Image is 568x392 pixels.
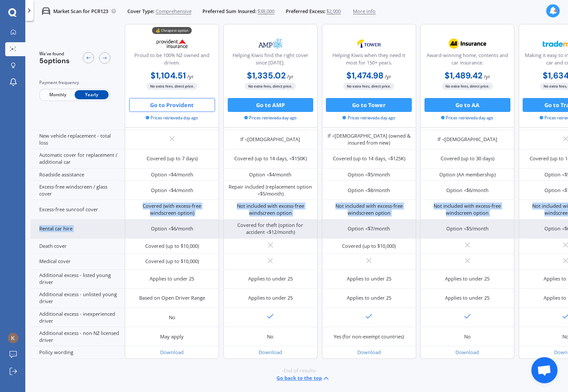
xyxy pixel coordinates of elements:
div: New vehicle replacement - total loss [31,130,125,149]
div: Covered (up to 14 days, <$150K) [234,155,307,162]
div: No [464,333,471,340]
button: Go to Provident [129,98,215,112]
span: $2,000 [326,8,341,15]
img: Provident.png [149,35,195,52]
a: Open chat [531,357,558,383]
span: No extra fees, direct price. [442,83,493,90]
div: Option <$4/month [151,187,193,194]
b: $1,335.02 [247,70,286,81]
div: Proud to be 100% NZ owned and driven. [131,52,213,69]
div: Helping Kiwis find the right cover since [DATE]. [229,52,311,69]
div: Covered (up to $10,000) [342,243,396,250]
button: Go back to the top [277,374,330,382]
span: / yr [484,73,490,80]
div: Applies to under 25 [445,294,489,301]
button: Go to AMP [228,98,314,112]
a: Download [455,349,479,355]
div: Repair included (replacement option <$5/month) [229,183,312,197]
span: No extra fees, direct price. [343,83,394,90]
div: Covered (up to 7 days) [147,155,198,162]
div: Roadside assistance [31,169,125,181]
div: Medical cover [31,254,125,269]
div: Option <$6/month [151,225,193,232]
a: Download [357,349,381,355]
a: Download [160,349,184,355]
div: Death cover [31,239,125,254]
div: Option <$6/month [446,187,489,194]
div: No [267,333,274,340]
div: Option <$5/month [348,171,390,178]
div: May apply [160,333,184,340]
div: Award-winning home, contents and car insurance. [426,52,508,69]
div: No [169,314,175,321]
img: ACg8ocLzf_wVnAgNFAfUOa2ZWc6BEZ_A2KbAZhHpBkv2C3lu7oB7Mg=s96-c [8,333,18,343]
div: Option (AA membership) [439,171,496,178]
span: / yr [385,73,391,80]
span: Prices retrieved a day ago [146,115,198,121]
div: Option <$4/month [151,171,193,178]
div: Option <$5/month [446,225,489,232]
button: Go to Tower [326,98,412,112]
p: Market Scan for PCR123 [53,8,108,15]
div: Applies to under 25 [248,294,293,301]
div: Applies to under 25 [248,275,293,282]
span: / yr [287,73,294,80]
div: Additional excess - listed young driver [31,270,125,289]
span: More info [353,8,376,15]
div: 💰 Cheapest option [152,27,192,34]
span: No extra fees, direct price. [245,83,296,90]
div: Option <$7/month [348,225,390,232]
div: Covered (up to $10,000) [145,258,199,265]
span: Prices retrieved a day ago [441,115,493,121]
div: Based on Open Driver Range [139,294,205,301]
div: Not included with excess-free windscreen option [425,203,509,216]
span: / yr [187,73,194,80]
img: AMP.webp [247,35,294,52]
b: $1,474.98 [346,70,383,81]
span: Cover Type: [127,8,154,15]
b: $1,104.51 [151,70,186,81]
div: Covered (up to 30 days) [441,155,494,162]
div: Not included with excess-free windscreen option [229,203,312,216]
div: Additional excess - inexperienced driver [31,308,125,327]
div: If <[DEMOGRAPHIC_DATA] [438,136,497,143]
div: Policy wording [31,346,125,358]
span: Preferred Excess: [286,8,325,15]
span: Prices retrieved a day ago [244,115,297,121]
div: Applies to under 25 [445,275,489,282]
div: Automatic cover for replacement / additional car [31,149,125,169]
b: $1,489.42 [445,70,482,81]
div: Covered for theft (option for accident <$12/month) [229,222,312,236]
a: Download [259,349,282,355]
span: 5 options [39,56,70,65]
div: Additional excess - unlisted young driver [31,289,125,308]
div: Covered (with excess-free windscreen option) [130,203,214,216]
img: AA.webp [444,35,490,52]
div: Yes (for non-exempt countries) [334,333,404,340]
span: No extra fees, direct price. [147,83,198,90]
div: Applies to under 25 [347,275,391,282]
span: We've found [39,51,70,57]
img: Tower.webp [346,35,392,52]
span: $38,000 [257,8,274,15]
div: If <[DEMOGRAPHIC_DATA] [240,136,300,143]
span: Prices retrieved a day ago [342,115,395,121]
div: Rental car hire [31,220,125,239]
span: Monthly [41,91,75,100]
button: Go to AA [424,98,510,112]
div: Covered (up to 14 days, <$125K) [333,155,405,162]
div: Option <$4/month [249,171,291,178]
span: Preferred Sum Insured: [202,8,257,15]
div: Applies to under 25 [347,294,391,301]
div: Not included with excess-free windscreen option [327,203,411,216]
div: Option <$8/month [348,187,390,194]
div: Payment frequency [39,79,110,86]
div: Additional excess - non NZ licensed driver [31,327,125,346]
div: Covered (up to $10,000) [145,243,199,250]
span: Comprehensive [156,8,192,15]
div: If <[DEMOGRAPHIC_DATA] (owned & insured from new) [327,132,411,146]
div: Excess-free sunroof cover [31,200,125,219]
div: Excess-free windscreen / glass cover [31,181,125,200]
div: Applies to under 25 [150,275,194,282]
span: -End of results- [282,367,317,374]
